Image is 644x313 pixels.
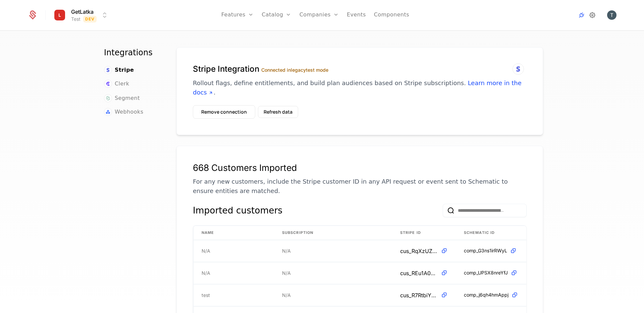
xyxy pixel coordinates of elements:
span: comp_j6qh4hmAppj [464,292,508,298]
a: Segment [104,94,140,102]
a: Webhooks [104,108,143,116]
span: comp_UPSX8nreYfJ [464,269,508,276]
a: Integrations [578,11,586,19]
th: Stripe ID [392,226,456,240]
span: test [202,292,210,299]
img: Tsovak Harutyunyan [607,10,616,20]
p: For any new customers, include the Stripe customer ID in any API request or event sent to Schemat... [193,177,527,196]
span: cus_RqXzUZ59R0wnDN [400,247,438,255]
div: Imported customers [193,204,282,217]
span: cus_REu1A0951ETnQF [400,269,438,277]
img: GetLatka [52,7,68,23]
span: Dev [83,16,97,22]
span: cus_R7RtbiY8tLJ9sT [400,291,438,299]
label: Connected in legacy test mode [261,67,328,73]
th: Subscription [274,226,392,240]
button: Remove connection [193,105,255,119]
span: N/A [282,270,291,276]
span: N/A [282,248,291,254]
h1: Stripe Integration [193,64,527,74]
button: Refresh data [258,106,298,118]
a: Stripe [104,66,134,74]
th: Schematic ID [456,226,526,240]
span: comp_G3ns1irRWyL [464,247,507,254]
button: Open user button [607,10,616,20]
span: Webhooks [115,108,143,116]
a: Clerk [104,80,129,88]
a: Settings [588,11,596,19]
span: N/A [202,248,210,254]
span: N/A [282,292,291,299]
h1: Integrations [104,47,160,58]
div: Test [71,16,80,22]
span: GetLatka [71,8,94,16]
span: Segment [115,94,140,102]
p: Rollout flags, define entitlements, and build plan audiences based on Stripe subscriptions. . [193,78,527,97]
span: Clerk [115,80,129,88]
button: Select environment [54,8,109,22]
span: N/A [202,270,210,276]
div: 668 Customers Imported [193,162,527,173]
nav: Main [104,47,160,116]
span: Stripe [115,66,134,74]
th: Name [194,226,274,240]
